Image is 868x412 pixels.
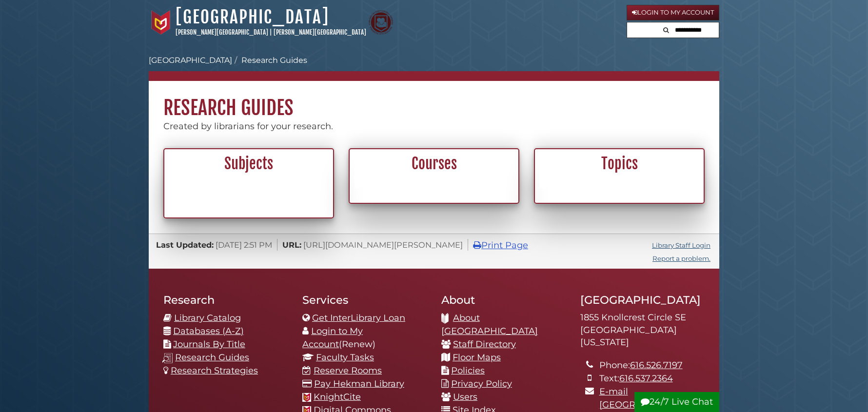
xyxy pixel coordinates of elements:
a: About [GEOGRAPHIC_DATA] [441,313,538,336]
a: KnightCite [314,392,361,402]
li: Text: [599,372,705,385]
a: Login to My Account [302,326,363,350]
a: Library Staff Login [652,241,710,249]
h2: Courses [355,155,513,173]
a: Research Guides [175,352,249,363]
a: 616.526.7197 [630,360,683,371]
a: Staff Directory [453,339,516,350]
h2: Topics [540,155,698,173]
span: | [270,28,272,36]
i: Print Page [473,241,481,250]
span: [DATE] 2:51 PM [216,240,272,250]
i: Search [663,27,669,33]
a: Research Guides [241,56,307,65]
span: URL: [282,240,301,250]
a: Policies [451,365,485,376]
img: research-guides-icon-white_37x37.png [162,353,173,363]
h2: Subjects [170,155,328,173]
nav: breadcrumb [149,55,719,81]
span: Created by librarians for your research. [163,121,333,132]
a: Library Catalog [174,313,241,323]
a: [GEOGRAPHIC_DATA] [176,6,329,28]
a: [GEOGRAPHIC_DATA] [149,56,232,65]
a: Floor Maps [453,352,501,363]
img: Calvin favicon logo [302,393,311,402]
a: Login to My Account [627,5,719,20]
a: Print Page [473,240,528,251]
img: Calvin Theological Seminary [369,10,393,35]
a: Report a problem. [652,255,710,262]
a: Faculty Tasks [316,352,374,363]
h2: About [441,293,566,307]
h2: [GEOGRAPHIC_DATA] [580,293,705,307]
button: Search [660,22,672,36]
a: Reserve Rooms [314,365,382,376]
li: Phone: [599,359,705,372]
address: 1855 Knollcrest Circle SE [GEOGRAPHIC_DATA][US_STATE] [580,312,705,349]
a: Research Strategies [171,365,258,376]
a: Get InterLibrary Loan [312,313,405,323]
a: Journals By Title [173,339,245,350]
button: 24/7 Live Chat [634,392,719,412]
span: Last Updated: [156,240,214,250]
img: Calvin University [149,10,173,35]
a: E-mail [GEOGRAPHIC_DATA] [599,386,696,410]
a: Privacy Policy [451,378,512,389]
li: (Renew) [302,325,427,351]
a: [PERSON_NAME][GEOGRAPHIC_DATA] [274,28,366,36]
a: Pay Hekman Library [314,378,404,389]
a: Databases (A-Z) [173,326,244,336]
h2: Services [302,293,427,307]
span: [URL][DOMAIN_NAME][PERSON_NAME] [303,240,463,250]
a: 616.537.2364 [619,373,673,384]
h1: Research Guides [149,81,719,120]
a: [PERSON_NAME][GEOGRAPHIC_DATA] [176,28,268,36]
a: Users [453,392,477,402]
h2: Research [163,293,288,307]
